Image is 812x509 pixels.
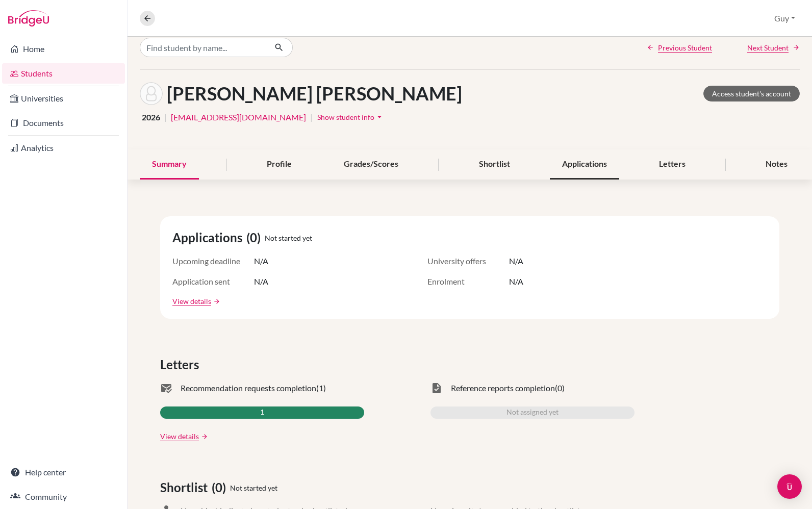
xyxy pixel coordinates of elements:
span: Not started yet [230,482,277,493]
span: mark_email_read [160,382,172,394]
span: Reference reports completion [451,382,555,394]
span: Shortlist [160,478,212,497]
span: N/A [509,255,523,267]
span: N/A [254,275,268,288]
a: Universities [2,88,125,109]
div: Letters [647,149,698,180]
span: N/A [509,275,523,288]
div: Profile [255,149,304,180]
a: View details [160,431,199,442]
img: Oscar Suarez Carulla's avatar [140,82,163,105]
span: (1) [316,382,326,394]
a: [EMAIL_ADDRESS][DOMAIN_NAME] [171,111,306,123]
span: | [164,111,167,123]
span: Letters [160,355,203,374]
span: (0) [246,228,265,247]
span: Application sent [172,275,254,288]
span: Recommendation requests completion [181,382,316,394]
i: arrow_drop_down [374,112,385,122]
a: Home [2,39,125,59]
span: Upcoming deadline [172,255,254,267]
input: Find student by name... [140,38,266,57]
span: Applications [172,228,246,247]
span: Show student info [317,113,374,121]
img: Bridge-U [8,10,49,27]
a: Documents [2,113,125,133]
a: Analytics [2,138,125,158]
button: Show student infoarrow_drop_down [317,109,385,125]
span: (0) [555,382,565,394]
div: Notes [753,149,800,180]
h1: [PERSON_NAME] [PERSON_NAME] [167,83,462,105]
span: (0) [212,478,230,497]
a: View details [172,296,211,307]
div: Grades/Scores [332,149,411,180]
a: Help center [2,462,125,482]
div: Summary [140,149,199,180]
div: Open Intercom Messenger [777,474,802,499]
span: 2026 [142,111,160,123]
span: N/A [254,255,268,267]
span: Previous Student [658,42,712,53]
span: Enrolment [427,275,509,288]
a: arrow_forward [211,298,220,305]
span: Not assigned yet [506,406,559,419]
span: task [430,382,443,394]
a: Students [2,63,125,84]
a: Community [2,487,125,507]
div: Applications [550,149,619,180]
a: Next Student [747,42,800,53]
button: Guy [770,9,800,28]
span: Next Student [747,42,789,53]
a: arrow_forward [199,433,208,440]
span: Not started yet [265,233,312,243]
span: University offers [427,255,509,267]
div: Shortlist [467,149,522,180]
a: Access student's account [703,86,800,101]
a: Previous Student [647,42,712,53]
span: 1 [260,406,264,419]
span: | [310,111,313,123]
